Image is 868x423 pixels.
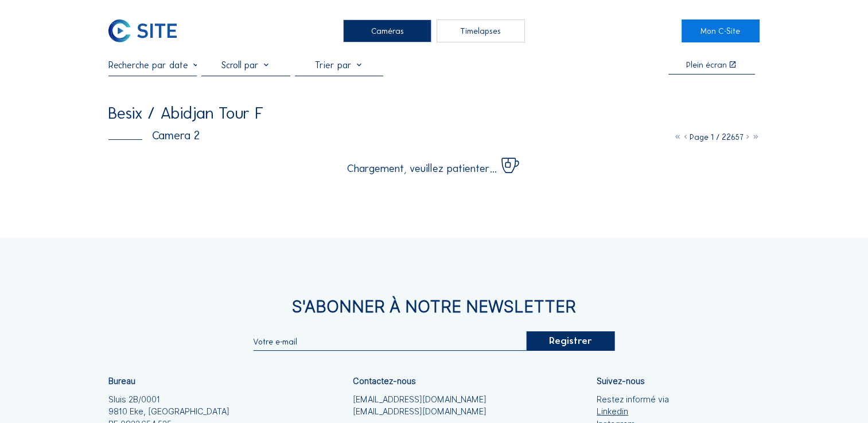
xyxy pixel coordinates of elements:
[108,19,186,42] a: C-SITE Logo
[108,60,197,70] input: Recherche par date 󰅀
[353,405,486,418] a: [EMAIL_ADDRESS][DOMAIN_NAME]
[686,61,727,69] div: Plein écran
[353,377,416,385] div: Contactez-nous
[347,163,497,174] span: Chargement, veuillez patienter...
[108,19,177,42] img: C-SITE Logo
[597,405,669,418] a: Linkedin
[108,377,135,385] div: Bureau
[353,393,486,406] a: [EMAIL_ADDRESS][DOMAIN_NAME]
[108,130,200,141] div: Camera 2
[108,105,264,122] div: Besix / Abidjan Tour F
[682,19,760,42] a: Mon C-Site
[108,299,760,315] div: S'Abonner à notre newsletter
[253,336,527,347] input: Votre e-mail
[343,19,431,42] div: Caméras
[437,19,525,42] div: Timelapses
[597,377,645,385] div: Suivez-nous
[690,132,744,142] span: Page 1 / 22657
[527,331,615,351] div: Registrer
